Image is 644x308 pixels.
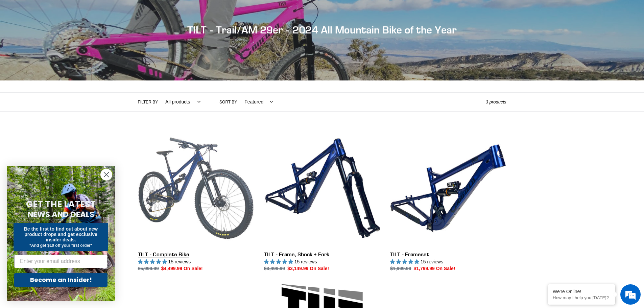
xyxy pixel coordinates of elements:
[26,198,96,210] span: GET THE LATEST
[100,169,112,181] button: Close dialog
[7,37,18,47] div: Navigation go back
[553,289,610,294] div: We're Online!
[219,99,237,105] label: Sort by
[24,226,98,242] span: Be the first to find out about new product drops and get exclusive insider deals.
[138,99,158,105] label: Filter by
[187,24,457,36] span: TILT - Trail/AM 29er - 2024 All Mountain Bike of the Year
[486,99,506,104] span: 3 products
[39,85,93,153] span: We're online!
[553,295,610,300] p: How may I help you today?
[45,38,124,47] div: Chat with us now
[3,185,129,208] textarea: Type your message and hit 'Enter'
[28,209,94,220] span: NEWS AND DEALS
[111,3,127,20] div: Minimize live chat window
[14,273,108,287] button: Become an Insider!
[14,255,108,268] input: Enter your email address
[22,34,39,51] img: d_696896380_company_1647369064580_696896380
[29,243,92,248] span: *And get $10 off your first order*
